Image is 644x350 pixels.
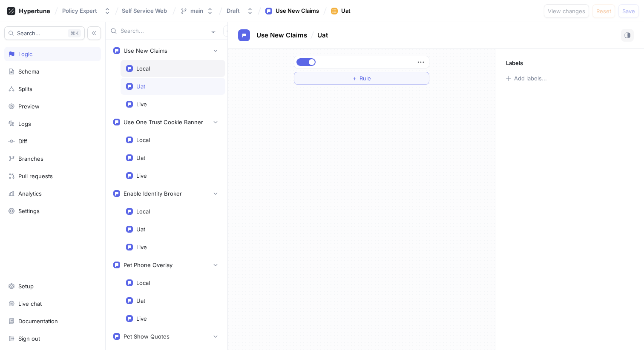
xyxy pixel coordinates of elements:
button: View changes [544,4,589,18]
div: Uat [136,297,145,304]
div: Enable Identity Broker [124,190,182,197]
span: View changes [548,9,585,14]
div: Live [136,101,147,108]
a: Documentation [4,314,101,328]
span: Search... [17,31,40,36]
button: ＋Rule [294,72,429,85]
div: Logic [18,51,32,57]
div: Local [136,279,150,286]
div: Pull requests [18,173,53,179]
div: Local [136,208,150,215]
button: Reset [592,4,615,18]
div: Pet Show Quotes [124,333,170,340]
div: Documentation [18,318,58,324]
button: main [177,4,217,18]
span: Rule [359,76,371,81]
div: Preview [18,103,40,110]
div: K [68,29,81,37]
div: Live [136,244,147,250]
div: Live [136,315,147,322]
div: Branches [18,155,43,162]
button: Save [618,4,639,18]
p: Use New Claims [256,31,307,40]
div: Schema [18,68,39,75]
div: Live [136,172,147,179]
div: Uat [341,7,351,15]
span: ＋ [352,76,357,81]
button: Draft [223,4,257,18]
span: Save [622,9,635,14]
div: Policy Expert [62,7,97,14]
span: Self Service Web [122,8,167,14]
input: Search... [121,27,207,35]
div: Analytics [18,190,42,197]
div: Sign out [18,335,40,342]
div: Use New Claims [124,47,167,54]
div: Diff [18,138,27,145]
div: Settings [18,208,40,214]
p: Labels [506,60,523,66]
div: Local [136,137,150,143]
div: Setup [18,283,34,290]
div: main [190,7,203,14]
button: Search...K [4,26,85,40]
div: Add labels... [514,76,547,81]
div: Uat [136,83,145,90]
div: Local [136,65,150,72]
div: Splits [18,85,32,92]
div: Uat [136,154,145,161]
div: Logs [18,120,31,127]
button: Add labels... [503,73,549,84]
div: Live chat [18,300,42,307]
button: Policy Expert [59,4,114,18]
span: Reset [596,9,611,14]
div: Pet Phone Overlay [124,262,172,268]
div: Use One Trust Cookie Banner [124,119,203,125]
div: Uat [136,226,145,233]
div: Use New Claims [276,7,319,15]
div: Draft [227,7,240,14]
p: Uat [317,31,328,40]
